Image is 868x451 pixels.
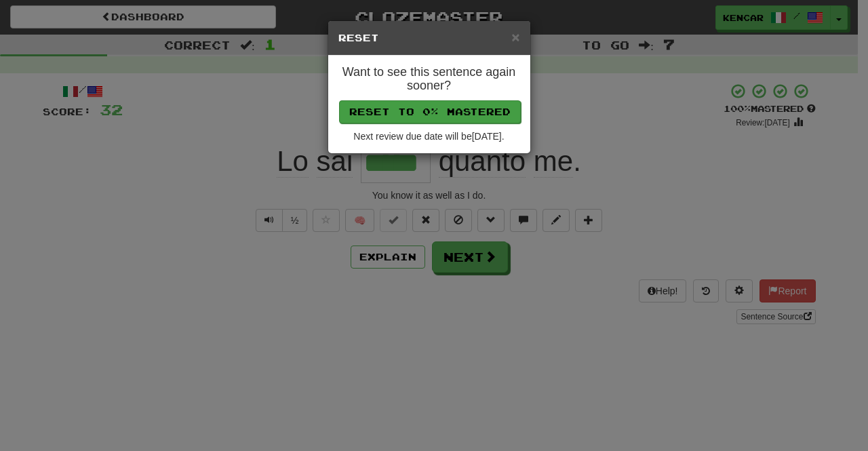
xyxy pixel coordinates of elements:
div: Next review due date will be [DATE] . [338,130,520,143]
span: × [511,29,519,45]
h4: Want to see this sentence again sooner? [338,66,520,93]
h5: Reset [338,31,520,45]
button: Close [511,30,519,44]
button: Reset to 0% Mastered [339,100,521,123]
